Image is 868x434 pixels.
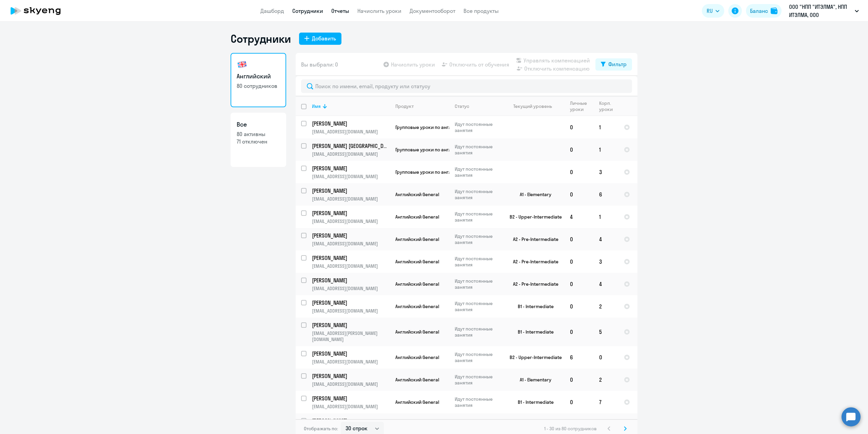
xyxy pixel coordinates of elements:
a: Отчеты [331,7,349,14]
p: [EMAIL_ADDRESS][DOMAIN_NAME] [312,151,390,157]
a: [PERSON_NAME] [312,254,390,262]
td: 2 [594,295,618,318]
div: Текущий уровень [513,103,552,109]
div: Имя [312,103,321,109]
td: A2 - Pre-Intermediate [501,228,565,250]
td: 0 [565,250,594,273]
td: 1 [594,138,618,161]
button: RU [702,4,724,18]
h3: Все [237,120,280,129]
p: 71 отключен [237,138,280,145]
p: Идут постоянные занятия [455,326,501,338]
td: 0 [565,391,594,413]
p: [EMAIL_ADDRESS][DOMAIN_NAME] [312,241,390,247]
h1: Сотрудники [231,32,291,45]
p: [PERSON_NAME] [312,321,389,329]
td: 0 [565,273,594,295]
td: A2 - Pre-Intermediate [501,250,565,273]
span: Английский General [395,399,439,405]
span: Английский General [395,191,439,197]
td: A1 - Elementary [501,183,565,206]
a: Сотрудники [292,7,323,14]
td: 0 [565,116,594,138]
p: [EMAIL_ADDRESS][DOMAIN_NAME] [312,403,390,410]
a: [PERSON_NAME] [312,165,390,172]
td: 4 [594,273,618,295]
div: Корп. уроки [599,100,618,112]
td: A2 - Pre-Intermediate [501,273,565,295]
a: [PERSON_NAME] [312,417,390,424]
td: 4 [565,206,594,228]
td: B1 - Intermediate [501,295,565,318]
p: Идут постоянные занятия [455,351,501,363]
p: [PERSON_NAME] [312,372,389,380]
span: Английский General [395,281,439,287]
p: [PERSON_NAME] [312,187,389,194]
span: Групповые уроки по английскому языку для взрослых [395,169,517,175]
div: Баланс [750,7,768,15]
p: Идут постоянные занятия [455,144,501,156]
p: [PERSON_NAME] [312,395,389,402]
button: Балансbalance [746,4,782,18]
td: 0 [565,295,594,318]
p: [PERSON_NAME] [312,299,389,306]
p: Идут постоянные занятия [455,233,501,245]
button: Добавить [299,33,341,45]
td: 6 [565,346,594,369]
p: Идут постоянные занятия [455,278,501,290]
a: Все продукты [463,7,499,14]
td: 5 [594,318,618,346]
span: 1 - 30 из 80 сотрудников [544,426,597,432]
td: B2 - Upper-Intermediate [501,206,565,228]
td: A1 - Elementary [501,369,565,391]
div: Корп. уроки [599,100,614,112]
a: [PERSON_NAME] [312,299,390,306]
a: [PERSON_NAME] [312,277,390,284]
td: 0 [565,161,594,183]
td: 4 [594,228,618,250]
p: [EMAIL_ADDRESS][DOMAIN_NAME] [312,359,390,365]
a: [PERSON_NAME] [312,209,390,217]
p: [PERSON_NAME] [312,165,389,172]
p: [EMAIL_ADDRESS][PERSON_NAME][DOMAIN_NAME] [312,330,390,342]
p: [PERSON_NAME] [312,120,389,127]
td: 0 [594,346,618,369]
img: english [237,59,248,70]
p: Идут постоянные занятия [455,211,501,223]
a: [PERSON_NAME] [312,372,390,380]
p: [EMAIL_ADDRESS][DOMAIN_NAME] [312,218,390,224]
p: Идут постоянные занятия [455,300,501,313]
td: 2 [594,369,618,391]
span: Групповые уроки по английскому языку для взрослых [395,147,517,153]
button: ООО "НПП "ИТЭЛМА", НПП ИТЭЛМА, ООО [786,3,862,19]
p: Идут постоянные занятия [455,166,501,178]
span: Групповые уроки по английскому языку для взрослых [395,124,517,130]
td: B1 - Intermediate [501,391,565,413]
p: Идут постоянные занятия [455,374,501,386]
span: RU [707,7,713,15]
td: 0 [565,228,594,250]
td: 7 [594,391,618,413]
a: Английский80 сотрудников [231,53,286,107]
div: Статус [455,103,501,109]
a: Начислить уроки [357,7,401,14]
p: [EMAIL_ADDRESS][DOMAIN_NAME] [312,308,390,314]
a: [PERSON_NAME] [GEOGRAPHIC_DATA] [312,142,390,150]
p: 80 сотрудников [237,82,280,90]
a: Все80 активны71 отключен [231,113,286,167]
p: [EMAIL_ADDRESS][DOMAIN_NAME] [312,381,390,387]
td: B1 - Intermediate [501,318,565,346]
p: [PERSON_NAME] [312,254,389,262]
p: Идут постоянные занятия [455,256,501,268]
a: [PERSON_NAME] [312,232,390,239]
td: 0 [565,369,594,391]
div: Личные уроки [570,100,593,112]
p: [EMAIL_ADDRESS][DOMAIN_NAME] [312,196,390,202]
span: Английский General [395,354,439,360]
div: Имя [312,103,390,109]
td: 0 [565,318,594,346]
td: 6 [594,183,618,206]
h3: Английский [237,72,280,81]
p: ООО "НПП "ИТЭЛМА", НПП ИТЭЛМА, ООО [789,3,852,19]
a: [PERSON_NAME] [312,120,390,127]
